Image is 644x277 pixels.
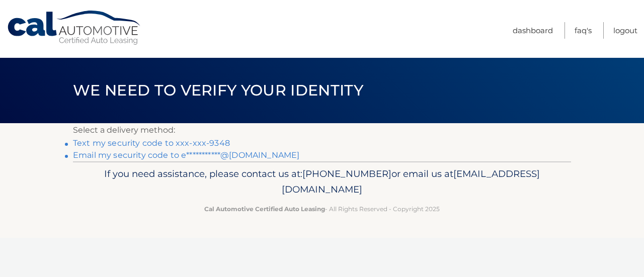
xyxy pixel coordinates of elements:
[79,204,565,214] p: - All Rights Reserved - Copyright 2025
[513,22,553,39] a: Dashboard
[7,10,142,46] a: Cal Automotive
[73,81,363,100] span: We need to verify your identity
[204,205,325,213] strong: Cal Automotive Certified Auto Leasing
[302,168,391,179] span: [PHONE_NUMBER]
[73,138,230,148] a: Text my security code to xxx-xxx-9348
[79,166,565,198] p: If you need assistance, please contact us at: or email us at
[613,22,637,39] a: Logout
[575,22,592,39] a: FAQ's
[73,123,571,137] p: Select a delivery method:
